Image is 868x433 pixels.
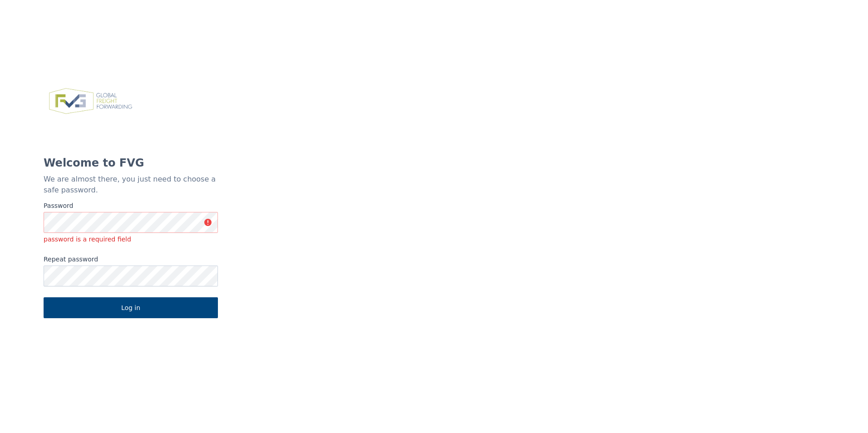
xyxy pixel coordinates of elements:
[44,255,218,264] label: Repeat password
[44,174,218,196] p: We are almost there, you just need to choose a safe password.
[44,83,138,119] img: FVG - Global freight forwarding
[44,201,218,210] label: Password
[44,235,218,244] p: password is a required field
[44,297,218,318] button: Log in
[44,156,218,170] h1: Welcome to FVG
